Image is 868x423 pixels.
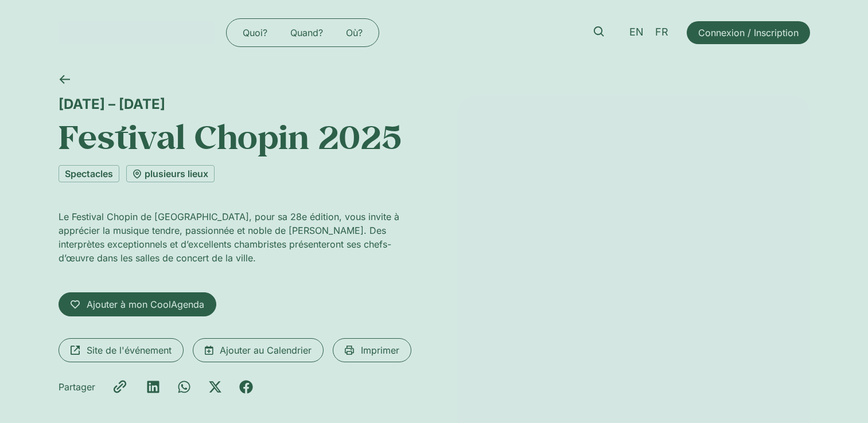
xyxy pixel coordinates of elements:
[146,380,160,394] div: Partager sur linkedin
[279,23,334,42] a: Quand?
[220,343,312,357] span: Ajouter au Calendrier
[59,292,216,316] a: Ajouter à mon CoolAgenda
[87,297,204,311] span: Ajouter à mon CoolAgenda
[333,338,411,362] a: Imprimer
[59,96,411,112] div: [DATE] – [DATE]
[698,26,799,40] span: Connexion / Inscription
[59,117,411,156] h1: Festival Chopin 2025
[334,23,374,42] a: Où?
[624,24,649,41] a: EN
[208,380,222,394] div: Partager sur x-twitter
[239,380,253,394] div: Partager sur facebook
[231,23,374,42] nav: Menu
[361,343,399,357] span: Imprimer
[59,165,119,182] a: Spectacles
[87,343,172,357] span: Site de l'événement
[231,23,279,42] a: Quoi?
[193,338,324,362] a: Ajouter au Calendrier
[59,380,95,394] div: Partager
[629,26,644,38] span: EN
[649,24,674,41] a: FR
[655,26,668,38] span: FR
[177,380,191,394] div: Partager sur whatsapp
[59,210,411,265] p: Le Festival Chopin de [GEOGRAPHIC_DATA], pour sa 28e édition, vous invite à apprécier la musique ...
[59,338,184,362] a: Site de l'événement
[687,21,810,44] a: Connexion / Inscription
